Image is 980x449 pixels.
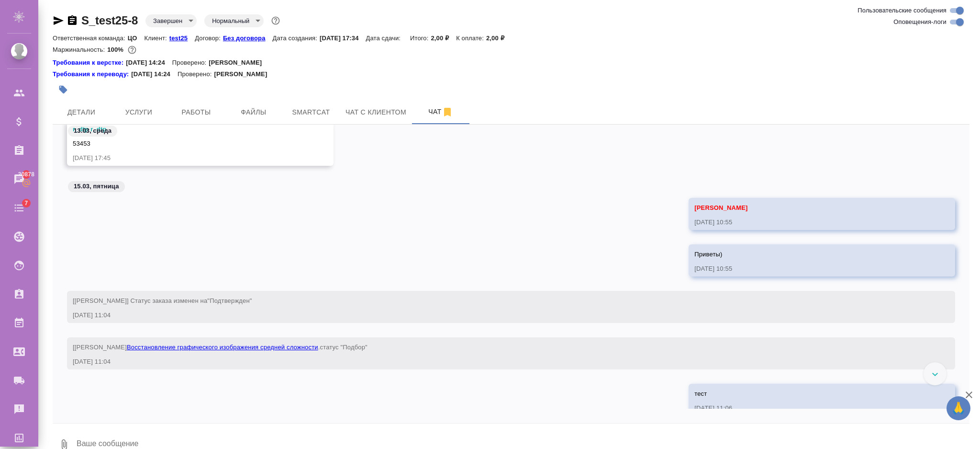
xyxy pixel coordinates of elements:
[694,264,922,274] div: [DATE] 10:55
[694,403,922,413] div: [DATE] 11:06
[2,167,36,191] a: 30878
[694,251,722,258] span: Приветы)
[81,14,138,27] a: S_test25-8
[269,14,282,27] button: Доп статусы указывают на важность/срочность заказа
[145,35,169,42] p: Клиент:
[53,69,131,79] a: Требования к переводу:
[116,106,162,118] span: Услуги
[694,204,747,211] span: [PERSON_NAME]
[128,35,145,42] p: ЦО
[2,196,36,220] a: 7
[345,106,406,118] span: Чат с клиентом
[145,14,197,27] div: Завершен
[53,35,128,42] p: Ответственная команда:
[209,17,252,25] button: Нормальный
[223,34,273,42] a: Без договора
[127,344,318,351] a: Восстановление графического изображения средней сложности
[169,35,195,42] p: test25
[73,297,252,304] span: [[PERSON_NAME]] Статус заказа изменен на
[150,17,185,25] button: Завершен
[418,106,464,118] span: Чат
[486,35,512,42] p: 2,00 ₽
[19,198,33,208] span: 7
[456,35,486,42] p: К оплате:
[195,35,223,42] p: Договор:
[74,126,111,136] p: 13.03, среда
[74,182,119,191] p: 15.03, пятница
[209,58,269,68] p: [PERSON_NAME]
[73,357,922,367] div: [DATE] 11:04
[273,35,320,42] p: Дата создания:
[231,106,277,118] span: Файлы
[857,6,947,15] span: Пользовательские сообщения
[67,15,78,26] button: Скопировать ссылку
[214,69,274,79] p: [PERSON_NAME]
[131,69,178,79] p: [DATE] 14:24
[126,58,172,68] p: [DATE] 14:24
[694,390,707,397] span: тест
[178,69,214,79] p: Проверено:
[73,140,90,147] span: 53453
[73,153,300,163] div: [DATE] 17:45
[947,396,970,420] button: 🙏
[126,44,138,56] button: 0.00 RUB;
[366,35,403,42] p: Дата сдачи:
[53,79,74,100] button: Добавить тэг
[58,106,104,118] span: Детали
[73,311,922,320] div: [DATE] 11:04
[12,170,40,179] span: 30878
[288,106,334,118] span: Smartcat
[320,344,367,351] span: статус "Подбор"
[169,34,195,42] a: test25
[207,297,252,304] span: "Подтвержден"
[53,46,107,53] p: Маржинальность:
[107,46,126,53] p: 100%
[694,218,922,227] div: [DATE] 10:55
[223,35,273,42] p: Без договора
[950,398,967,418] span: 🙏
[320,35,366,42] p: [DATE] 17:34
[53,58,126,68] a: Требования к верстке:
[410,35,431,42] p: Итого:
[73,344,367,351] span: [[PERSON_NAME] .
[53,58,126,68] div: Нажми, чтобы открыть папку с инструкцией
[172,58,209,68] p: Проверено:
[53,69,131,79] div: Нажми, чтобы открыть папку с инструкцией
[893,17,947,27] span: Оповещения-логи
[173,106,219,118] span: Работы
[431,35,456,42] p: 2,00 ₽
[53,15,64,26] button: Скопировать ссылку для ЯМессенджера
[204,14,264,27] div: Завершен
